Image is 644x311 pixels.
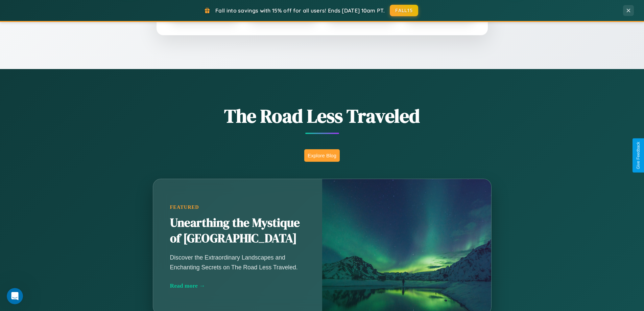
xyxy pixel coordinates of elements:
div: Give Feedback [636,142,641,169]
iframe: Intercom live chat [7,288,23,304]
div: Featured [170,204,305,210]
button: Explore Blog [304,149,340,162]
h1: The Road Less Traveled [119,103,525,129]
h2: Unearthing the Mystique of [GEOGRAPHIC_DATA] [170,215,305,246]
p: Discover the Extraordinary Landscapes and Enchanting Secrets on The Road Less Traveled. [170,253,305,272]
div: Read more → [170,282,305,289]
span: Fall into savings with 15% off for all users! Ends [DATE] 10am PT. [215,7,385,14]
button: FALL15 [390,5,418,16]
